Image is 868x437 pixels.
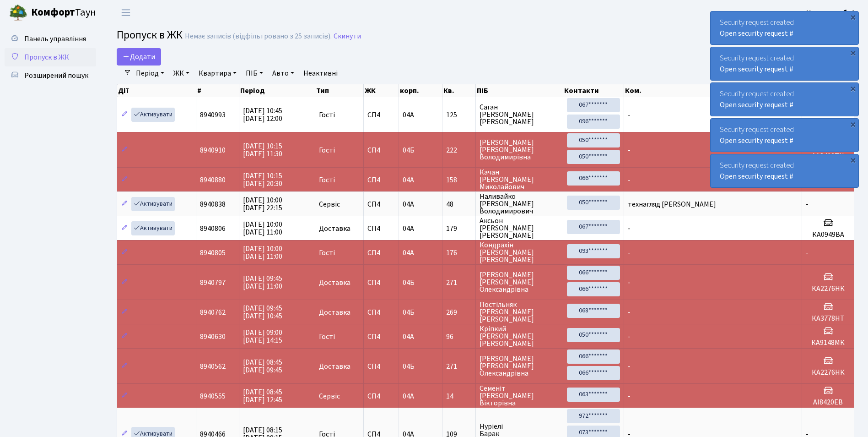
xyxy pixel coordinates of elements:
[243,303,282,321] span: [DATE] 09:45 [DATE] 10:45
[319,393,340,400] span: Сервіс
[24,52,69,62] span: Пропуск в ЖК
[5,30,96,48] a: Панель управління
[446,249,472,257] span: 176
[446,147,472,154] span: 222
[624,84,802,97] th: Ком.
[628,278,631,288] span: -
[628,145,631,155] span: -
[480,241,559,263] span: Кондрахін [PERSON_NAME] [PERSON_NAME]
[399,84,442,97] th: корп.
[446,393,472,400] span: 14
[200,361,226,371] span: 8940562
[31,5,96,21] span: Таун
[31,5,75,20] b: Комфорт
[446,309,472,316] span: 269
[480,355,559,377] span: [PERSON_NAME] [PERSON_NAME] Олександрівна
[848,155,857,164] div: ×
[117,27,183,43] span: Пропуск в ЖК
[200,175,226,185] span: 8940880
[131,108,175,122] a: Активувати
[117,48,161,66] a: Додати
[446,225,472,232] span: 179
[711,119,858,152] div: Security request created
[367,176,395,184] span: СП4
[806,199,809,209] span: -
[711,154,858,187] div: Security request created
[720,28,793,38] a: Open security request #
[711,83,858,116] div: Security request created
[364,84,399,97] th: ЖК
[185,32,332,41] div: Немає записів (відфільтровано з 25 записів).
[200,199,226,209] span: 8940838
[848,84,857,93] div: ×
[239,84,315,97] th: Період
[628,175,631,185] span: -
[243,244,282,262] span: [DATE] 10:00 [DATE] 11:00
[446,279,472,286] span: 271
[367,111,395,119] span: СП4
[628,199,716,209] span: технагляд [PERSON_NAME]
[319,111,335,119] span: Гості
[848,48,857,57] div: ×
[403,332,414,342] span: 04А
[628,248,631,258] span: -
[334,32,361,41] a: Скинути
[196,84,239,97] th: #
[131,197,175,211] a: Активувати
[243,328,282,345] span: [DATE] 09:00 [DATE] 14:15
[720,171,793,181] a: Open security request #
[200,391,226,401] span: 8940555
[131,221,175,235] a: Активувати
[403,199,414,209] span: 04А
[123,52,155,62] span: Додати
[480,325,559,347] span: Кріпкий [PERSON_NAME] [PERSON_NAME]
[319,201,340,208] span: Сервіс
[480,169,559,191] span: Качан [PERSON_NAME] Миколайович
[367,147,395,154] span: СП4
[319,176,335,184] span: Гості
[5,48,96,66] a: Пропуск в ЖК
[319,249,335,257] span: Гості
[367,249,395,257] span: СП4
[806,339,850,347] h5: КА9148МК
[5,66,96,85] a: Розширений пошук
[480,104,559,126] span: Саган [PERSON_NAME] [PERSON_NAME]
[243,357,282,375] span: [DATE] 08:45 [DATE] 09:45
[480,385,559,407] span: Семеніт [PERSON_NAME] Вікторівна
[367,363,395,370] span: СП4
[480,217,559,239] span: Аксьон [PERSON_NAME] [PERSON_NAME]
[367,201,395,208] span: СП4
[200,278,226,288] span: 8940797
[367,333,395,340] span: СП4
[243,106,282,124] span: [DATE] 10:45 [DATE] 12:00
[446,333,472,340] span: 96
[628,361,631,371] span: -
[132,66,168,81] a: Період
[319,279,350,286] span: Доставка
[446,201,472,208] span: 48
[319,147,335,154] span: Гості
[403,248,414,258] span: 04А
[442,84,476,97] th: Кв.
[367,393,395,400] span: СП4
[243,141,282,159] span: [DATE] 10:15 [DATE] 11:30
[243,171,282,189] span: [DATE] 10:15 [DATE] 20:30
[711,11,858,44] div: Security request created
[319,225,350,232] span: Доставка
[9,4,27,22] img: logo.png
[367,309,395,316] span: СП4
[563,84,624,97] th: Контакти
[403,175,414,185] span: 04А
[480,301,559,323] span: Постільняк [PERSON_NAME] [PERSON_NAME]
[269,66,298,81] a: Авто
[806,248,809,258] span: -
[806,398,850,407] h5: АІ8420ЕВ
[24,34,86,44] span: Панель управління
[200,248,226,258] span: 8940805
[319,363,350,370] span: Доставка
[476,84,563,97] th: ПІБ
[403,307,415,317] span: 04Б
[848,120,857,129] div: ×
[200,145,226,155] span: 8940910
[480,139,559,161] span: [PERSON_NAME] [PERSON_NAME] Володимирівна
